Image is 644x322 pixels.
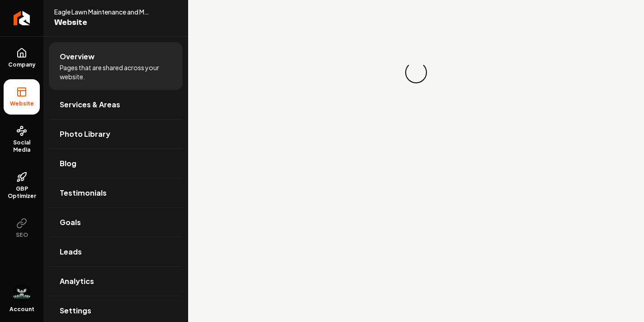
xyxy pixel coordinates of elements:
[4,139,40,154] span: Social Media
[4,185,40,200] span: GBP Optimizer
[60,63,172,81] span: Pages that are shared across your website.
[60,187,107,198] span: Testimonials
[60,158,76,169] span: Blog
[49,267,183,296] a: Analytics
[12,231,32,239] span: SEO
[49,237,183,266] a: Leads
[9,306,34,313] span: Account
[13,284,31,302] button: Open user button
[54,16,156,29] span: Website
[6,100,38,107] span: Website
[49,208,183,237] a: Goals
[60,305,91,316] span: Settings
[54,7,156,16] span: Eagle Lawn Maintenance and Management
[4,118,40,161] a: Social Media
[60,246,82,257] span: Leads
[4,211,40,246] button: SEO
[49,120,183,149] a: Photo Library
[401,57,431,87] div: Loading
[4,40,40,76] a: Company
[49,149,183,178] a: Blog
[49,90,183,119] a: Services & Areas
[60,217,81,228] span: Goals
[60,276,94,287] span: Analytics
[5,61,39,68] span: Company
[14,11,30,25] img: Rebolt Logo
[60,51,95,62] span: Overview
[13,284,31,302] img: Izaac Maring
[4,164,40,207] a: GBP Optimizer
[49,178,183,207] a: Testimonials
[60,99,120,110] span: Services & Areas
[60,129,110,139] span: Photo Library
